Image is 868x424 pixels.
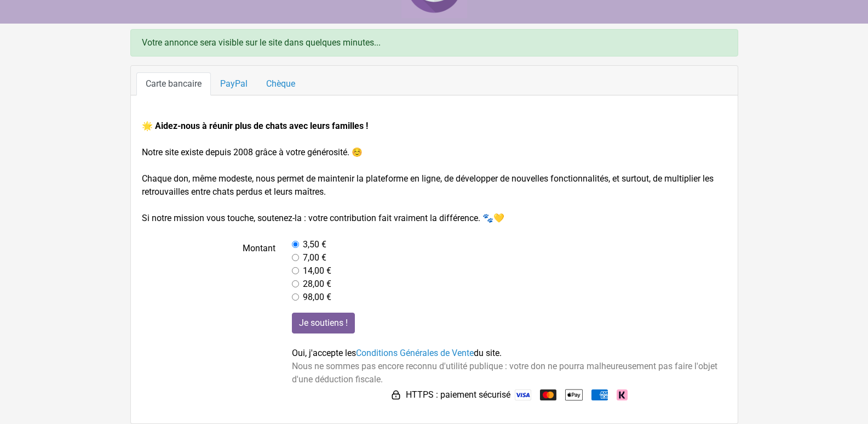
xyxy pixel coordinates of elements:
img: HTTPS : paiement sécurisé [390,389,401,400]
label: 7,00 € [303,251,326,264]
a: Chèque [257,72,304,95]
img: Apple Pay [565,386,583,404]
img: Klarna [617,389,628,400]
label: 14,00 € [303,264,331,278]
input: Je soutiens ! [292,313,355,333]
span: Nous ne sommes pas encore reconnu d'utilité publique : votre don ne pourra malheureusement pas fa... [292,361,717,385]
label: 28,00 € [303,278,331,291]
img: Mastercard [540,389,556,400]
img: American Express [591,389,608,400]
a: Carte bancaire [136,72,211,95]
strong: 🌟 Aidez-nous à réunir plus de chats avec leurs familles ! [142,121,368,131]
a: Conditions Générales de Vente [356,348,474,358]
label: Montant [134,238,284,304]
img: Visa [515,389,531,400]
form: Notre site existe depuis 2008 grâce à votre générosité. ☺️ Chaque don, même modeste, nous permet ... [142,120,727,404]
label: 98,00 € [303,291,331,304]
span: HTTPS : paiement sécurisé [406,388,510,402]
div: Votre annonce sera visible sur le site dans quelques minutes... [130,29,738,56]
a: PayPal [211,72,257,95]
span: Oui, j'accepte les du site. [292,348,502,358]
label: 3,50 € [303,238,326,251]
